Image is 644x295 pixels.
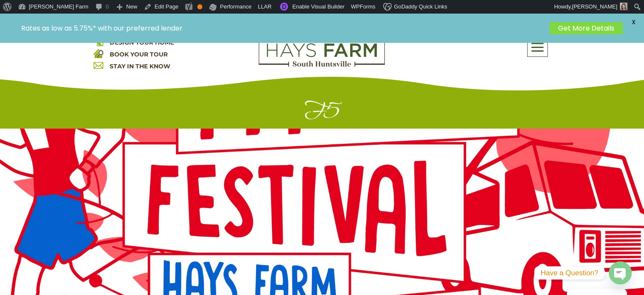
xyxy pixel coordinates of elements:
div: OK [197,4,202,9]
a: STAY IN THE KNOW [110,62,170,70]
a: Get More Details [550,22,623,34]
a: BOOK YOUR TOUR [110,51,168,58]
img: book your home tour [94,48,103,58]
span: X [627,16,640,28]
a: hays farm homes huntsville development [259,61,385,69]
p: Rates as low as 5.75%* with our preferred lender [21,24,545,32]
img: Logo [259,37,385,67]
h1: F5 [94,99,551,129]
span: [PERSON_NAME] [572,3,617,10]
